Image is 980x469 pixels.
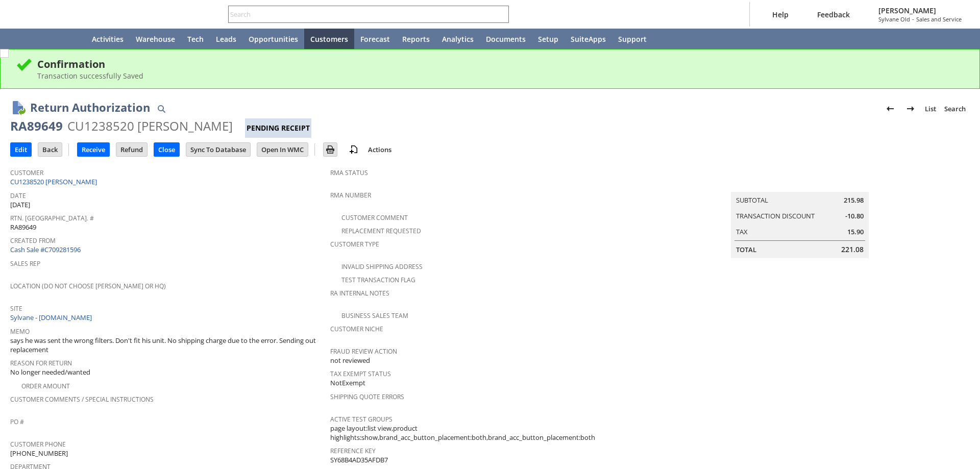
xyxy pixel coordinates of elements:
[67,33,80,45] svg: Home
[330,347,397,356] a: Fraud Review Action
[538,34,558,44] span: Setup
[10,236,56,245] a: Created From
[37,29,61,49] div: Shortcuts
[37,71,964,81] div: Transaction successfully Saved
[330,168,368,177] a: RMA Status
[12,29,37,49] a: Recent Records
[86,29,130,49] a: Activities
[348,143,360,156] img: add-record.svg
[817,10,850,19] span: Feedback
[10,313,94,322] a: Sylvane - [DOMAIN_NAME]
[257,143,308,156] input: Open In WMC
[360,34,390,44] span: Forecast
[736,211,815,220] a: Transaction Discount
[304,29,354,49] a: Customers
[310,34,348,44] span: Customers
[330,325,383,333] a: Customer Niche
[155,103,167,115] img: Quick Find
[10,395,154,404] a: Customer Comments / Special Instructions
[330,289,389,298] a: RA Internal Notes
[330,447,376,455] a: Reference Key
[10,417,24,426] a: PO #
[330,455,388,465] span: SY68B4AD35AFDB7
[341,227,421,235] a: Replacement Requested
[841,244,864,255] span: 221.08
[116,143,147,156] input: Refund
[10,200,30,210] span: [DATE]
[324,143,336,156] img: Print
[216,34,236,44] span: Leads
[37,57,964,71] div: Confirmation
[736,227,748,236] a: Tax
[772,10,789,19] span: Help
[736,195,768,205] a: Subtotal
[187,34,204,44] span: Tech
[18,33,31,45] svg: Recent Records
[10,245,81,254] a: Cash Sale #C709281596
[480,29,532,49] a: Documents
[210,29,242,49] a: Leads
[10,449,68,458] span: [PHONE_NUMBER]
[396,29,436,49] a: Reports
[916,15,962,23] span: Sales and Service
[154,143,179,156] input: Close
[10,168,43,177] a: Customer
[92,34,124,44] span: Activities
[341,213,408,222] a: Customer Comment
[442,34,474,44] span: Analytics
[571,34,606,44] span: SuiteApps
[912,15,914,23] span: -
[330,356,370,365] span: not reviewed
[904,103,917,115] img: Next
[731,176,869,192] caption: Summary
[249,34,298,44] span: Opportunities
[78,143,109,156] input: Receive
[10,440,66,449] a: Customer Phone
[330,424,645,442] span: page layout:list view,product highlights:show,brand_acc_button_placement:both,brand_acc_button_pl...
[436,29,480,49] a: Analytics
[845,211,864,221] span: -10.80
[324,143,337,156] input: Print
[10,336,325,355] span: says he was sent the wrong filters. Don't fit his unit. No shipping charge due to the error. Send...
[612,29,653,49] a: Support
[330,378,365,388] span: NotExempt
[940,101,970,117] a: Search
[229,8,495,20] input: Search
[341,311,408,320] a: Business Sales Team
[10,118,63,134] div: RA89649
[30,99,150,116] h1: Return Authorization
[878,6,962,15] span: [PERSON_NAME]
[341,276,415,284] a: Test Transaction Flag
[10,191,26,200] a: Date
[330,369,391,378] a: Tax Exempt Status
[10,327,30,336] a: Memo
[136,34,175,44] span: Warehouse
[11,143,31,156] input: Edit
[10,367,90,377] span: No longer needed/wanted
[242,29,304,49] a: Opportunities
[330,240,379,249] a: Customer Type
[354,29,396,49] a: Forecast
[10,359,72,367] a: Reason For Return
[67,118,233,134] div: CU1238520 [PERSON_NAME]
[330,191,371,200] a: RMA Number
[38,143,62,156] input: Back
[10,304,22,313] a: Site
[847,227,864,237] span: 15.90
[181,29,210,49] a: Tech
[341,262,423,271] a: Invalid Shipping Address
[10,223,36,232] span: RA89649
[364,145,396,154] a: Actions
[61,29,86,49] a: Home
[736,245,756,254] a: Total
[186,143,250,156] input: Sync To Database
[402,34,430,44] span: Reports
[330,392,404,401] a: Shipping Quote Errors
[878,15,910,23] span: Sylvane Old
[884,103,896,115] img: Previous
[245,118,311,138] div: Pending Receipt
[495,8,507,20] svg: Search
[130,29,181,49] a: Warehouse
[10,259,40,268] a: Sales Rep
[844,195,864,205] span: 215.98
